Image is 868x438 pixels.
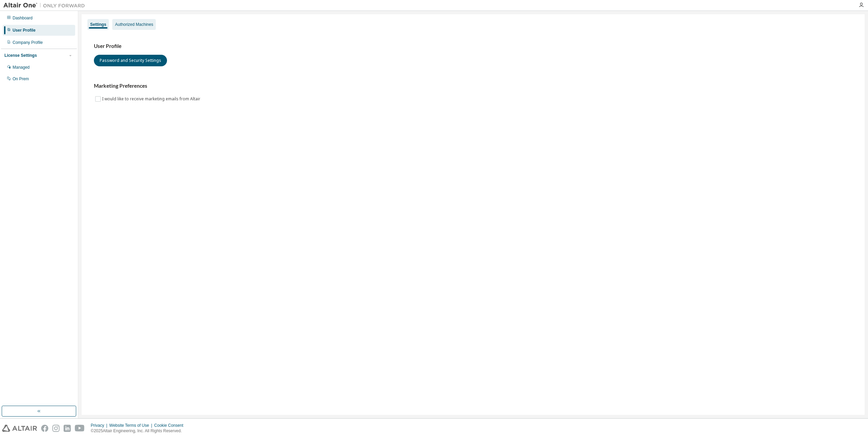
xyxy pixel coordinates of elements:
[13,65,30,70] div: Managed
[94,83,852,89] h3: Marketing Preferences
[109,423,154,428] div: Website Terms of Use
[13,15,33,21] div: Dashboard
[91,428,187,434] p: © 2025 Altair Engineering, Inc. All Rights Reserved.
[52,425,60,432] img: instagram.svg
[102,95,202,103] label: I would like to receive marketing emails from Altair
[64,425,71,432] img: linkedin.svg
[91,423,109,428] div: Privacy
[94,55,167,66] button: Password and Security Settings
[94,43,852,50] h3: User Profile
[3,2,88,9] img: Altair One
[154,423,187,428] div: Cookie Consent
[115,22,153,27] div: Authorized Machines
[13,76,29,82] div: On Prem
[4,53,37,58] div: License Settings
[75,425,85,432] img: youtube.svg
[13,28,35,33] div: User Profile
[2,425,37,432] img: altair_logo.svg
[90,22,106,27] div: Settings
[41,425,48,432] img: facebook.svg
[13,40,43,45] div: Company Profile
